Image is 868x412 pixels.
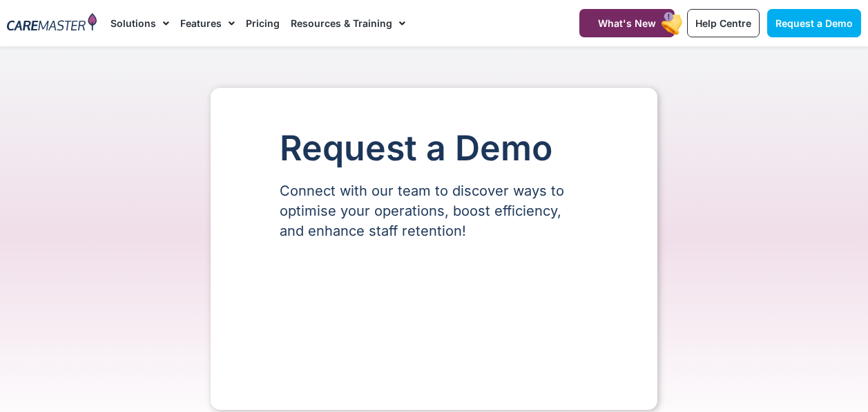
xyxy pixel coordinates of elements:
h1: Request a Demo [280,129,588,167]
p: Connect with our team to discover ways to optimise your operations, boost efficiency, and enhance... [280,181,588,241]
span: Help Centre [695,17,751,29]
img: CareMaster Logo [7,13,97,33]
a: Request a Demo [767,9,861,37]
a: What's New [579,9,675,37]
span: Request a Demo [775,17,853,29]
iframe: Form 0 [280,265,588,368]
a: Help Centre [687,9,760,37]
span: What's New [598,17,656,29]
